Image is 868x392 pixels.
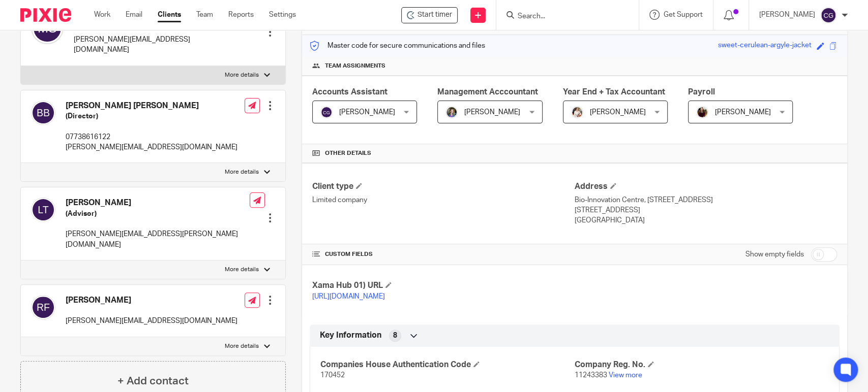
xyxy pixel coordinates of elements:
[66,101,237,111] h4: [PERSON_NAME] [PERSON_NAME]
[575,205,837,215] p: [STREET_ADDRESS]
[31,101,55,125] img: svg%3E
[269,10,296,20] a: Settings
[718,40,812,52] div: sweet-cerulean-argyle-jacket
[437,88,538,96] span: Management Acccountant
[401,7,458,23] div: Uncommon Bio Ltd
[571,106,583,118] img: Kayleigh%20Henson.jpeg
[66,142,237,152] p: [PERSON_NAME][EMAIL_ADDRESS][DOMAIN_NAME]
[759,10,815,20] p: [PERSON_NAME]
[445,106,458,118] img: 1530183611242%20(1).jpg
[225,266,259,274] p: More details
[696,106,708,118] img: MaxAcc_Sep21_ElliDeanPhoto_030.jpg
[393,331,397,341] span: 8
[312,195,575,205] p: Limited company
[575,181,837,192] h4: Address
[745,249,804,259] label: Show empty fields
[339,109,395,116] span: [PERSON_NAME]
[228,10,254,20] a: Reports
[590,109,646,116] span: [PERSON_NAME]
[94,10,110,20] a: Work
[312,181,575,192] h4: Client type
[117,373,189,389] h4: + Add contact
[66,316,237,326] p: [PERSON_NAME][EMAIL_ADDRESS][DOMAIN_NAME]
[715,109,771,116] span: [PERSON_NAME]
[196,10,213,20] a: Team
[609,372,642,379] a: View more
[320,106,333,118] img: svg%3E
[66,229,250,250] p: [PERSON_NAME][EMAIL_ADDRESS][PERSON_NAME][DOMAIN_NAME]
[225,342,259,350] p: More details
[575,215,837,225] p: [GEOGRAPHIC_DATA]
[31,198,55,222] img: svg%3E
[820,7,836,23] img: svg%3E
[312,280,575,291] h4: Xama Hub 01) URL
[417,10,452,20] span: Start timer
[320,330,381,341] span: Key Information
[20,8,71,22] img: Pixie
[66,132,237,142] p: 07738616122
[575,360,829,370] h4: Company Reg. No.
[563,88,665,96] span: Year End + Tax Accountant
[225,71,259,79] p: More details
[688,88,715,96] span: Payroll
[464,109,520,116] span: [PERSON_NAME]
[310,41,485,51] p: Master code for secure communications and files
[225,168,259,176] p: More details
[66,209,250,219] h5: (Advisor)
[325,62,385,70] span: Team assignments
[66,111,237,121] h5: (Director)
[66,295,237,306] h4: [PERSON_NAME]
[575,195,837,205] p: Bio-Innovation Centre, [STREET_ADDRESS]
[325,149,371,157] span: Other details
[66,198,250,208] h4: [PERSON_NAME]
[575,372,607,379] span: 11243383
[312,88,387,96] span: Accounts Assistant
[158,10,181,20] a: Clients
[31,295,55,319] img: svg%3E
[320,360,575,370] h4: Companies House Authentication Code
[312,293,385,300] a: [URL][DOMAIN_NAME]
[312,250,575,258] h4: CUSTOM FIELDS
[664,11,703,18] span: Get Support
[517,12,608,21] input: Search
[126,10,142,20] a: Email
[74,35,245,55] p: [PERSON_NAME][EMAIL_ADDRESS][DOMAIN_NAME]
[320,372,345,379] span: 170452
